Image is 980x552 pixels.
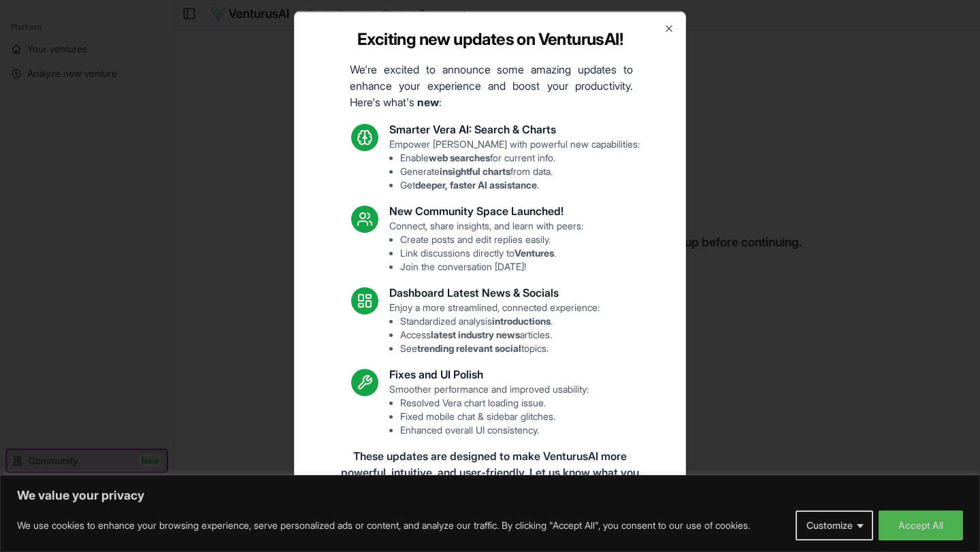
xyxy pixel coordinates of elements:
h3: New Community Space Launched! [389,202,583,218]
li: Create posts and edit replies easily. [400,232,583,246]
strong: latest industry news [431,328,520,340]
strong: insightful charts [440,165,510,176]
li: Fixed mobile chat & sidebar glitches. [400,409,589,423]
li: Generate from data. [400,164,640,178]
li: Join the conversation [DATE]! [400,259,583,273]
li: Resolved Vera chart loading issue. [400,395,589,409]
strong: trending relevant social [417,342,521,353]
li: Get . [400,178,640,191]
li: Enable for current info. [400,150,640,164]
li: Access articles. [400,327,600,341]
h3: Dashboard Latest News & Socials [389,284,600,300]
strong: Ventures [514,246,554,258]
strong: deeper, faster AI assistance [415,178,537,190]
p: We're excited to announce some amazing updates to enhance your experience and boost your producti... [339,61,644,110]
p: Empower [PERSON_NAME] with powerful new capabilities: [389,137,640,191]
strong: introductions [492,314,551,326]
li: Standardized analysis . [400,314,600,327]
p: Connect, share insights, and learn with peers: [389,218,583,273]
strong: new [417,95,439,108]
h3: Fixes and UI Polish [389,366,589,382]
li: See topics. [400,341,600,355]
strong: web searches [429,151,490,163]
p: Enjoy a more streamlined, connected experience: [389,300,600,355]
h3: Smarter Vera AI: Search & Charts [389,120,640,137]
p: These updates are designed to make VenturusAI more powerful, intuitive, and user-friendly. Let us... [338,447,642,496]
li: Link discussions directly to . [400,246,583,259]
li: Enhanced overall UI consistency. [400,423,589,436]
h2: Exciting new updates on VenturusAI! [357,28,623,50]
p: Smoother performance and improved usability: [389,382,589,436]
a: Read the full announcement on our blog! [393,513,588,540]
